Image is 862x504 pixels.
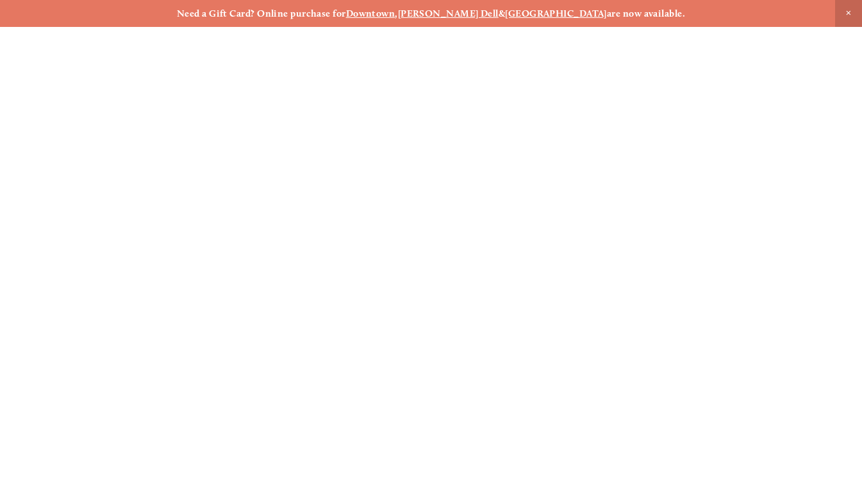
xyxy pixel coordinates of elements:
[505,8,607,19] a: [GEOGRAPHIC_DATA]
[398,8,499,19] a: [PERSON_NAME] Dell
[499,8,505,19] strong: &
[177,8,346,19] strong: Need a Gift Card? Online purchase for
[395,8,397,19] strong: ,
[346,8,395,19] a: Downtown
[607,8,685,19] strong: are now available.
